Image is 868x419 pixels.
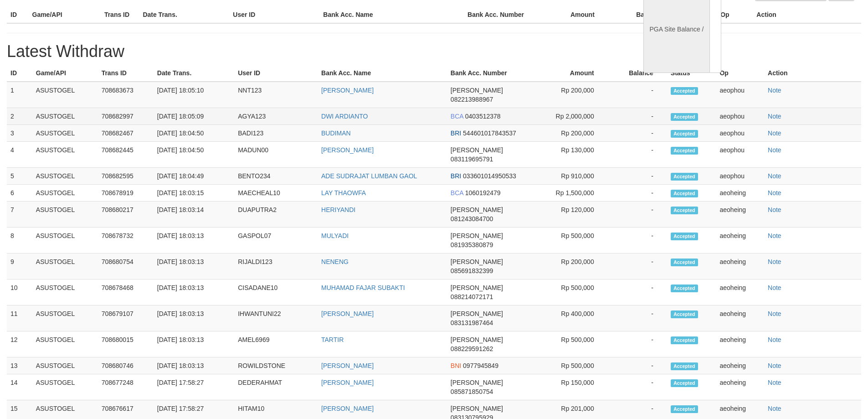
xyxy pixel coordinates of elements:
[32,125,98,142] td: ASUSTOGEL
[29,6,101,23] th: Game/API
[768,129,781,137] a: Note
[667,65,716,82] th: Status
[768,189,781,197] a: Note
[451,379,503,386] span: [PERSON_NAME]
[533,331,607,357] td: Rp 500,000
[98,108,154,125] td: 708682997
[451,405,503,412] span: [PERSON_NAME]
[321,206,355,213] a: HERIYANDI
[318,65,447,82] th: Bank Acc. Name
[154,374,234,400] td: [DATE] 17:58:27
[533,168,607,185] td: Rp 910,000
[465,189,501,197] span: 1060192479
[154,305,234,331] td: [DATE] 18:03:13
[451,87,503,94] span: [PERSON_NAME]
[533,142,607,168] td: Rp 130,000
[451,284,503,291] span: [PERSON_NAME]
[451,215,493,222] span: 081243084700
[7,42,861,61] h1: Latest Withdraw
[768,87,781,94] a: Note
[451,336,503,343] span: [PERSON_NAME]
[7,6,29,23] th: ID
[234,305,318,331] td: IHWANTUNI22
[533,202,607,228] td: Rp 120,000
[7,279,32,305] td: 10
[7,202,32,228] td: 7
[7,253,32,279] td: 9
[101,6,139,23] th: Trans ID
[32,202,98,228] td: ASUSTOGEL
[234,185,318,202] td: MAECHEAL10
[451,293,493,300] span: 088214072171
[98,374,154,400] td: 708677248
[234,331,318,357] td: AMEL6969
[32,279,98,305] td: ASUSTOGEL
[768,284,781,291] a: Note
[32,108,98,125] td: ASUSTOGEL
[768,405,781,412] a: Note
[671,285,698,292] span: Accepted
[154,202,234,228] td: [DATE] 18:03:14
[716,142,764,168] td: aeophou
[464,6,536,23] th: Bank Acc. Number
[321,284,405,291] a: MUHAMAD FAJAR SUBAKTI
[671,87,698,95] span: Accepted
[463,362,498,369] span: 0977945849
[716,185,764,202] td: aeoheing
[671,113,698,121] span: Accepted
[533,374,607,400] td: Rp 150,000
[608,82,667,108] td: -
[451,206,503,213] span: [PERSON_NAME]
[98,305,154,331] td: 708679107
[768,258,781,265] a: Note
[234,168,318,185] td: BENTO234
[533,125,607,142] td: Rp 200,000
[234,65,318,82] th: User ID
[451,146,503,154] span: [PERSON_NAME]
[533,82,607,108] td: Rp 200,000
[154,228,234,253] td: [DATE] 18:03:13
[533,185,607,202] td: Rp 1,500,000
[321,146,374,154] a: [PERSON_NAME]
[465,113,501,120] span: 0403512378
[7,65,32,82] th: ID
[32,185,98,202] td: ASUSTOGEL
[768,206,781,213] a: Note
[98,65,154,82] th: Trans ID
[32,374,98,400] td: ASUSTOGEL
[717,6,753,23] th: Op
[716,202,764,228] td: aeoheing
[608,228,667,253] td: -
[451,388,493,395] span: 085871850754
[764,65,861,82] th: Action
[451,172,461,180] span: BRI
[451,319,493,326] span: 083131987464
[716,82,764,108] td: aeophou
[608,374,667,400] td: -
[321,113,368,120] a: DWI ARDIANTO
[768,232,781,239] a: Note
[608,6,674,23] th: Balance
[234,82,318,108] td: NNT123
[229,6,319,23] th: User ID
[321,336,344,343] a: TARTIR
[608,357,667,374] td: -
[154,253,234,279] td: [DATE] 18:03:13
[32,357,98,374] td: ASUSTOGEL
[98,125,154,142] td: 708682467
[608,253,667,279] td: -
[154,168,234,185] td: [DATE] 18:04:49
[716,305,764,331] td: aeoheing
[98,142,154,168] td: 708682445
[716,125,764,142] td: aeophou
[321,379,374,386] a: [PERSON_NAME]
[32,253,98,279] td: ASUSTOGEL
[451,113,463,120] span: BCA
[321,172,417,180] a: ADE SUDRAJAT LUMBAN GAOL
[154,82,234,108] td: [DATE] 18:05:10
[608,279,667,305] td: -
[234,142,318,168] td: MADUN00
[154,108,234,125] td: [DATE] 18:05:09
[716,279,764,305] td: aeoheing
[154,331,234,357] td: [DATE] 18:03:13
